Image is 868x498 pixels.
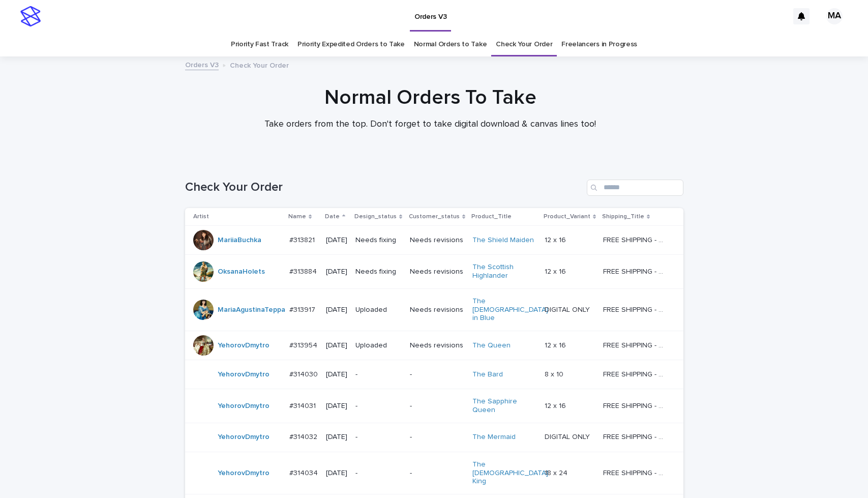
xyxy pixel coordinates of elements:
p: [DATE] [326,236,347,245]
tr: YehorovDmytro #314032#314032 [DATE]--The Mermaid DIGITAL ONLYDIGITAL ONLY FREE SHIPPING - preview... [185,423,683,452]
p: Artist [193,211,209,222]
p: - [355,469,401,478]
a: The Bard [472,370,503,379]
p: Uploaded [355,341,401,350]
p: FREE SHIPPING - preview in 1-2 business days, after your approval delivery will take 5-10 b.d. [603,467,669,478]
p: - [355,370,401,379]
p: [DATE] [326,306,347,314]
p: 12 x 16 [545,266,568,276]
p: Needs revisions [410,341,465,350]
p: Uploaded [355,306,401,314]
p: - [355,433,401,442]
tr: OksanaHolets #313884#313884 [DATE]Needs fixingNeeds revisionsThe Scottish Highlander 12 x 1612 x ... [185,255,683,289]
a: The Scottish Highlander [472,263,536,280]
p: Needs revisions [410,306,465,314]
img: stacker-logo-s-only.png [20,6,41,26]
p: 18 x 24 [545,467,570,478]
a: Orders V3 [185,58,219,70]
p: Needs revisions [410,236,465,245]
a: The Queen [472,341,511,350]
a: YehorovDmytro [218,341,270,350]
p: DIGITAL ONLY [545,304,592,314]
a: Freelancers in Progress [561,33,637,56]
p: FREE SHIPPING - preview in 1-2 business days, after your approval delivery will take 5-10 b.d. [603,400,669,411]
p: FREE SHIPPING - preview in 1-2 business days, after your approval delivery will take 5-10 b.d. [603,368,669,379]
p: #314030 [289,368,320,379]
p: [DATE] [326,341,347,350]
p: #313821 [289,234,317,245]
p: Product_Variant [544,211,590,222]
p: Take orders from the top. Don't forget to take digital download & canvas lines too! [227,119,634,130]
tr: YehorovDmytro #313954#313954 [DATE]UploadedNeeds revisionsThe Queen 12 x 1612 x 16 FREE SHIPPING ... [185,331,683,360]
p: Product_Title [471,211,512,222]
p: Needs fixing [355,236,401,245]
a: YehorovDmytro [218,370,270,379]
h1: Normal Orders To Take [181,85,679,110]
tr: YehorovDmytro #314034#314034 [DATE]--The [DEMOGRAPHIC_DATA] King 18 x 2418 x 24 FREE SHIPPING - p... [185,452,683,494]
a: The [DEMOGRAPHIC_DATA] in Blue [472,297,548,323]
p: FREE SHIPPING - preview in 1-2 business days, after your approval delivery will take 5-10 b.d. [603,234,669,245]
div: MA [826,8,843,24]
p: #314031 [289,400,318,411]
a: The Sapphire Queen [472,397,536,415]
a: Priority Expedited Orders to Take [297,33,405,56]
p: Name [288,211,306,222]
a: Priority Fast Track [231,33,288,56]
p: - [355,402,401,411]
a: MariiaBuchka [218,236,261,245]
p: Date [325,211,340,222]
input: Search [587,180,683,196]
a: The Shield Maiden [472,236,534,245]
p: Customer_status [409,211,460,222]
p: - [410,402,465,411]
tr: YehorovDmytro #314031#314031 [DATE]--The Sapphire Queen 12 x 1612 x 16 FREE SHIPPING - preview in... [185,389,683,423]
p: FREE SHIPPING - preview in 1-2 business days, after your approval delivery will take 5-10 b.d. [603,431,669,442]
a: The [DEMOGRAPHIC_DATA] King [472,460,548,486]
p: 12 x 16 [545,339,568,350]
p: - [410,433,465,442]
p: FREE SHIPPING - preview in 1-2 business days, after your approval delivery will take 5-10 b.d. [603,339,669,350]
p: #313884 [289,266,319,276]
p: [DATE] [326,370,347,379]
p: - [410,370,465,379]
p: [DATE] [326,402,347,411]
tr: MariaAgustinaTeppa #313917#313917 [DATE]UploadedNeeds revisionsThe [DEMOGRAPHIC_DATA] in Blue DIG... [185,288,683,331]
a: MariaAgustinaTeppa [218,306,285,314]
p: 12 x 16 [545,400,568,411]
p: #314032 [289,431,319,442]
a: YehorovDmytro [218,402,270,411]
h1: Check Your Order [185,180,583,195]
a: YehorovDmytro [218,469,270,478]
p: 8 x 10 [545,368,565,379]
p: Check Your Order [230,59,289,70]
p: DIGITAL ONLY [545,431,592,442]
tr: YehorovDmytro #314030#314030 [DATE]--The Bard 8 x 108 x 10 FREE SHIPPING - preview in 1-2 busines... [185,360,683,389]
p: Needs revisions [410,268,465,276]
p: [DATE] [326,433,347,442]
p: Needs fixing [355,268,401,276]
p: #313917 [289,304,317,314]
p: Design_status [354,211,397,222]
p: Shipping_Title [602,211,644,222]
p: FREE SHIPPING - preview in 1-2 business days, after your approval delivery will take 5-10 b.d. [603,304,669,314]
p: #313954 [289,339,319,350]
p: - [410,469,465,478]
a: Normal Orders to Take [414,33,487,56]
p: #314034 [289,467,320,478]
p: [DATE] [326,268,347,276]
p: [DATE] [326,469,347,478]
a: OksanaHolets [218,268,265,276]
tr: MariiaBuchka #313821#313821 [DATE]Needs fixingNeeds revisionsThe Shield Maiden 12 x 1612 x 16 FRE... [185,226,683,255]
a: The Mermaid [472,433,516,442]
p: FREE SHIPPING - preview in 1-2 business days, after your approval delivery will take 5-10 b.d. [603,266,669,276]
p: 12 x 16 [545,234,568,245]
a: YehorovDmytro [218,433,270,442]
a: Check Your Order [496,33,552,56]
